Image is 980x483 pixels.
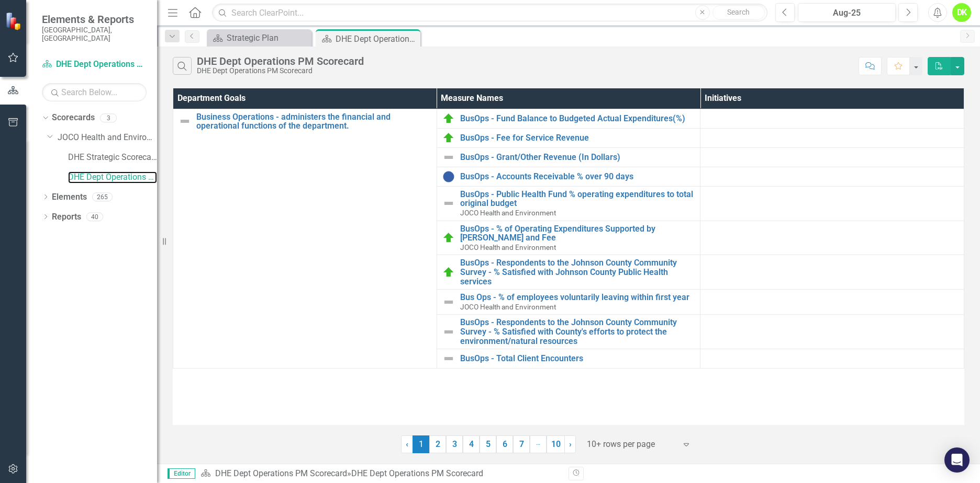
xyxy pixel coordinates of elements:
[801,7,892,19] div: Aug-25
[86,212,103,221] div: 40
[52,191,87,203] a: Elements
[42,59,147,71] a: DHE Dept Operations PM Scorecard
[52,211,81,223] a: Reports
[442,296,455,308] img: Not Defined
[437,221,700,255] td: Double-Click to Edit Right Click for Context Menu
[351,468,483,478] div: DHE Dept Operations PM Scorecard
[460,318,695,346] a: BusOps - Respondents to the Johnson County Community Survey - % Satisfied with County's efforts t...
[406,439,408,449] span: ‹
[437,109,700,128] td: Double-Click to Edit Right Click for Context Menu
[437,315,700,349] td: Double-Click to Edit Right Click for Context Menu
[437,128,700,147] td: Double-Click to Edit Right Click for Context Menu
[173,109,437,368] td: Double-Click to Edit Right Click for Context Menu
[460,303,556,311] span: JOCO Health and Environment
[460,293,695,302] a: Bus Ops - % of employees voluntarily leaving within first year
[480,435,496,453] a: 5
[201,468,561,480] div: »
[92,192,113,201] div: 265
[437,147,700,167] td: Double-Click to Edit Right Click for Context Menu
[463,435,480,453] a: 4
[442,112,455,125] img: On Target
[5,12,24,30] img: ClearPoint Strategy
[460,153,695,162] a: BusOps - Grant/Other Revenue (In Dollars)
[460,354,695,363] a: BusOps - Total Client Encounters
[952,3,971,22] button: DK
[336,32,418,45] div: DHE Dept Operations PM Scorecard
[437,186,700,221] td: Double-Click to Edit Right Click for Context Menu
[460,224,695,243] a: BusOps - % of Operating Expenditures Supported by [PERSON_NAME] and Fee
[547,435,565,453] a: 10
[446,435,463,453] a: 3
[442,151,455,164] img: Not Defined
[215,468,347,478] a: DHE Dept Operations PM Scorecard
[58,132,157,144] a: JOCO Health and Environment
[944,447,970,473] div: Open Intercom Messenger
[460,258,695,286] a: BusOps - Respondents to the Johnson County Community Survey - % Satisfied with Johnson County Pub...
[52,112,95,124] a: Scorecards
[437,167,700,186] td: Double-Click to Edit Right Click for Context Menu
[798,3,896,22] button: Aug-25
[460,190,695,208] a: BusOps - Public Health Fund % operating expenditures to total original budget
[42,13,147,26] span: Elements & Reports
[437,290,700,315] td: Double-Click to Edit Right Click for Context Menu
[42,26,147,43] small: [GEOGRAPHIC_DATA], [GEOGRAPHIC_DATA]
[442,326,455,338] img: Not Defined
[460,243,556,251] span: JOCO Health and Environment
[442,352,455,365] img: Not Defined
[179,115,191,128] img: Not Defined
[442,232,455,244] img: On Target
[68,171,157,183] a: DHE Dept Operations PM Scorecard
[437,255,700,290] td: Double-Click to Edit Right Click for Context Menu
[712,5,765,20] button: Search
[460,172,695,181] a: BusOps - Accounts Receivable % over 90 days
[209,31,309,44] a: Strategic Plan
[569,439,572,449] span: ›
[42,83,147,101] input: Search Below...
[442,197,455,210] img: Not Defined
[197,67,364,75] div: DHE Dept Operations PM Scorecard
[513,435,530,453] a: 7
[460,209,556,217] span: JOCO Health and Environment
[168,468,195,479] span: Editor
[413,435,429,453] span: 1
[496,435,513,453] a: 6
[429,435,446,453] a: 2
[727,8,750,16] span: Search
[227,31,309,44] div: Strategic Plan
[460,133,695,143] a: BusOps - Fee for Service Revenue
[442,170,455,183] img: No Information
[197,55,364,67] div: DHE Dept Operations PM Scorecard
[196,112,431,131] a: Business Operations - administers the financial and operational functions of the department.
[100,113,117,122] div: 3
[437,349,700,369] td: Double-Click to Edit Right Click for Context Menu
[68,152,157,164] a: DHE Strategic Scorecard-Current Year's Plan
[212,4,767,22] input: Search ClearPoint...
[460,114,695,123] a: BusOps - Fund Balance to Budgeted Actual Expenditures(%)
[442,132,455,144] img: On Target
[442,266,455,279] img: On Target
